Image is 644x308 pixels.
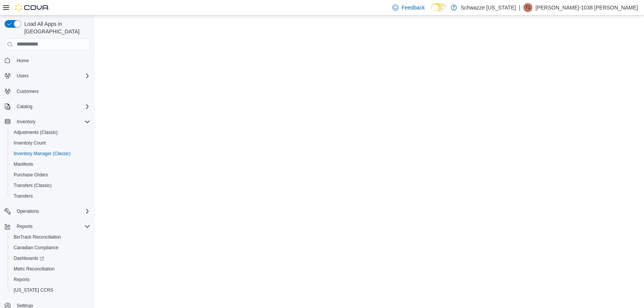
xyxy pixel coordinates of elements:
[14,140,46,146] span: Inventory Count
[14,102,35,111] button: Catalog
[535,3,638,12] p: [PERSON_NAME]-1038 [PERSON_NAME]
[11,138,49,148] a: Inventory Count
[11,128,90,137] span: Adjustments (Classic)
[8,253,93,264] a: Dashboards
[11,233,90,242] span: BioTrack Reconciliation
[21,20,90,35] span: Load All Apps in [GEOGRAPHIC_DATA]
[11,149,90,158] span: Inventory Manager (Classic)
[519,3,520,12] p: |
[14,129,58,135] span: Adjustments (Classic)
[11,192,90,201] span: Transfers
[523,3,532,12] div: Thomas-1038 Aragon
[11,170,90,179] span: Purchase Orders
[2,116,93,127] button: Inventory
[11,243,90,252] span: Canadian Compliance
[17,104,32,110] span: Catalog
[11,160,36,169] a: Manifests
[2,206,93,217] button: Operations
[11,264,90,273] span: Metrc Reconciliation
[14,172,48,178] span: Purchase Orders
[402,4,425,11] span: Feedback
[14,277,30,283] span: Reports
[14,207,42,216] button: Operations
[525,3,531,12] span: T1
[8,274,93,285] button: Reports
[8,285,93,295] button: [US_STATE] CCRS
[461,3,516,12] p: Schwazze [US_STATE]
[11,149,74,158] a: Inventory Manager (Classic)
[8,180,93,191] button: Transfers (Classic)
[14,234,61,240] span: BioTrack Reconciliation
[8,159,93,170] button: Manifests
[11,160,90,169] span: Manifests
[11,243,61,252] a: Canadian Compliance
[17,58,29,64] span: Home
[14,222,36,231] button: Reports
[14,182,52,189] span: Transfers (Classic)
[11,254,90,263] span: Dashboards
[14,87,42,96] a: Customers
[2,55,93,66] button: Home
[2,221,93,232] button: Reports
[11,192,36,201] a: Transfers
[11,233,64,242] a: BioTrack Reconciliation
[14,222,90,231] span: Reports
[17,208,39,214] span: Operations
[14,193,33,199] span: Transfers
[14,161,33,167] span: Manifests
[14,207,90,216] span: Operations
[8,148,93,159] button: Inventory Manager (Classic)
[11,286,56,295] a: [US_STATE] CCRS
[11,181,90,190] span: Transfers (Classic)
[8,127,93,138] button: Adjustments (Classic)
[8,232,93,242] button: BioTrack Reconciliation
[14,117,90,126] span: Inventory
[17,119,35,125] span: Inventory
[14,86,90,96] span: Customers
[8,191,93,201] button: Transfers
[14,255,44,261] span: Dashboards
[14,102,90,111] span: Catalog
[431,11,431,12] span: Dark Mode
[11,138,90,148] span: Inventory Count
[8,138,93,148] button: Inventory Count
[14,117,38,126] button: Inventory
[8,242,93,253] button: Canadian Compliance
[11,170,51,179] a: Purchase Orders
[11,254,47,263] a: Dashboards
[11,128,61,137] a: Adjustments (Classic)
[14,151,71,157] span: Inventory Manager (Classic)
[8,170,93,180] button: Purchase Orders
[2,101,93,112] button: Catalog
[14,71,31,80] button: Users
[14,56,32,65] a: Home
[2,86,93,97] button: Customers
[17,88,39,94] span: Customers
[11,286,90,295] span: Washington CCRS
[8,264,93,274] button: Metrc Reconciliation
[431,3,447,11] input: Dark Mode
[11,275,90,284] span: Reports
[14,71,90,80] span: Users
[17,223,33,229] span: Reports
[17,73,28,79] span: Users
[15,4,49,11] img: Cova
[2,71,93,81] button: Users
[11,275,33,284] a: Reports
[11,181,55,190] a: Transfers (Classic)
[14,287,53,293] span: [US_STATE] CCRS
[14,56,90,65] span: Home
[14,245,58,251] span: Canadian Compliance
[11,264,58,273] a: Metrc Reconciliation
[14,266,55,272] span: Metrc Reconciliation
